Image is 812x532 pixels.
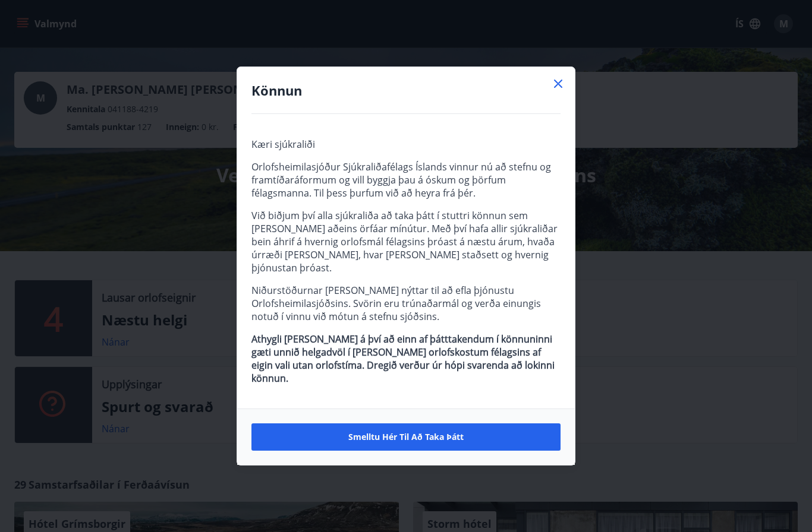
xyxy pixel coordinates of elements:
button: Smelltu hér til að taka þátt [251,423,561,451]
h4: Könnun [251,81,561,99]
strong: Athygli [PERSON_NAME] á því að einn af þátttakendum í könnuninni gæti unnið helgadvöl í [PERSON_N... [251,332,555,385]
span: Smelltu hér til að taka þátt [348,431,464,443]
p: Kæri sjúkraliði [251,138,561,151]
p: Orlofsheimilasjóður Sjúkraliðafélags Íslands vinnur nú að stefnu og framtíðaráformum og vill bygg... [251,160,561,199]
p: Við biðjum því alla sjúkraliða að taka þátt í stuttri könnun sem [PERSON_NAME] aðeins örfáar mínú... [251,209,561,274]
p: Niðurstöðurnar [PERSON_NAME] nýttar til að efla þjónustu Orlofsheimilasjóðsins. Svörin eru trúnað... [251,284,561,323]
